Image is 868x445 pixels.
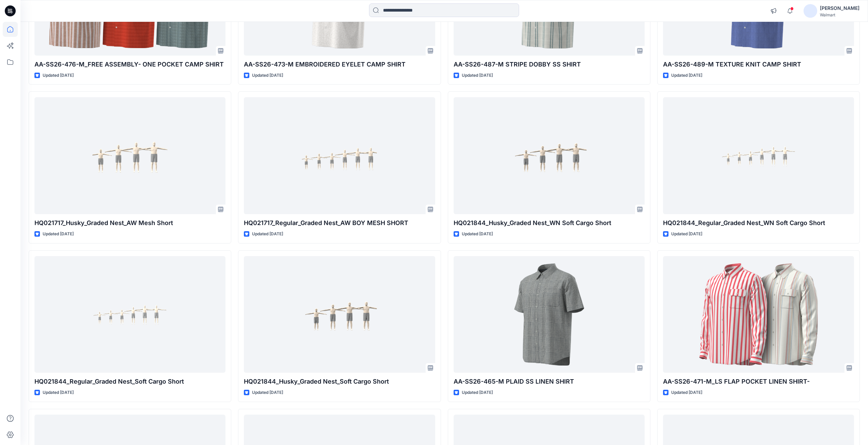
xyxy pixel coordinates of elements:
p: AA-SS26-476-M_FREE ASSEMBLY- ONE POCKET CAMP SHIRT [34,60,225,69]
a: AA-SS26-465-M PLAID SS LINEN SHIRT [454,256,645,373]
p: Updated [DATE] [671,389,702,396]
a: AA-SS26-471-M_LS FLAP POCKET LINEN SHIRT- [663,256,854,373]
p: AA-SS26-487-M STRIPE DOBBY SS SHIRT [454,60,645,69]
img: avatar [804,4,817,18]
p: Updated [DATE] [43,231,74,238]
a: HQ021844_Regular_Graded Nest_WN Soft Cargo Short [663,97,854,214]
p: HQ021844_Husky_Graded Nest_Soft Cargo Short [244,377,435,386]
p: Updated [DATE] [252,72,283,79]
p: AA-SS26-489-M TEXTURE KNIT CAMP SHIRT [663,60,854,69]
p: Updated [DATE] [252,389,283,396]
p: Updated [DATE] [462,231,493,238]
p: Updated [DATE] [43,72,74,79]
a: HQ021717_Regular_Graded Nest_AW BOY MESH SHORT [244,97,435,214]
p: AA-SS26-471-M_LS FLAP POCKET LINEN SHIRT- [663,377,854,386]
a: HQ021844_Regular_Graded Nest_Soft Cargo Short [34,256,225,373]
p: Updated [DATE] [252,231,283,238]
div: [PERSON_NAME] [820,4,859,12]
p: Updated [DATE] [43,389,74,396]
p: HQ021844_Regular_Graded Nest_WN Soft Cargo Short [663,218,854,228]
p: Updated [DATE] [462,389,493,396]
p: Updated [DATE] [671,72,702,79]
a: HQ021844_Husky_Graded Nest_Soft Cargo Short [244,256,435,373]
p: Updated [DATE] [462,72,493,79]
div: Walmart [820,12,859,17]
p: AA-SS26-473-M EMBROIDERED EYELET CAMP SHIRT [244,60,435,69]
p: Updated [DATE] [671,231,702,238]
a: HQ021844_Husky_Graded Nest_WN Soft Cargo Short [454,97,645,214]
p: HQ021844_Husky_Graded Nest_WN Soft Cargo Short [454,218,645,228]
p: HQ021717_Regular_Graded Nest_AW BOY MESH SHORT [244,218,435,228]
a: HQ021717_Husky_Graded Nest_AW Mesh Short [34,97,225,214]
p: HQ021844_Regular_Graded Nest_Soft Cargo Short [34,377,225,386]
p: HQ021717_Husky_Graded Nest_AW Mesh Short [34,218,225,228]
p: AA-SS26-465-M PLAID SS LINEN SHIRT [454,377,645,386]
